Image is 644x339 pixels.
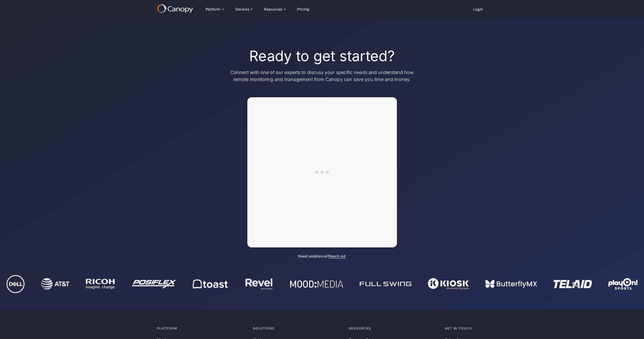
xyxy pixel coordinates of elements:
[464,280,516,288] img: Canopy works with ButterflyMX
[206,7,221,11] div: Platform
[469,4,487,14] a: Login
[533,280,571,288] img: Canopy works with Telaid
[269,280,322,288] img: Canopy works with Mood Media
[293,4,314,14] a: Pricing
[231,4,257,14] div: Devices
[249,47,395,65] h1: Ready to get started?
[235,7,249,11] div: Devices
[407,278,448,290] img: Canopy works with Kiosk Information Systems
[264,7,282,11] div: Resources
[65,279,95,289] img: Ricoh electronics and products uses Canopy
[588,278,616,290] img: Canopy works with PlayOn Sports
[111,280,155,288] img: Canopy works with Posiflex
[20,278,48,290] img: Canopy works with AT&T
[229,254,415,259] div: Need assistance?
[260,4,290,14] div: Resources
[349,326,441,331] div: Resources
[224,278,253,290] img: Canopy works with Revel Systems
[229,69,415,83] p: Connect with one of our experts to discuss your specific needs and understand how remote monitori...
[445,326,487,331] div: Get in touch
[339,282,390,286] img: Canopy works with Full Swing
[329,254,346,259] a: Reach out
[172,279,207,288] img: Canopy works with Toast
[201,4,228,14] div: Platform
[157,326,249,331] div: Platform
[253,326,345,331] div: Solutions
